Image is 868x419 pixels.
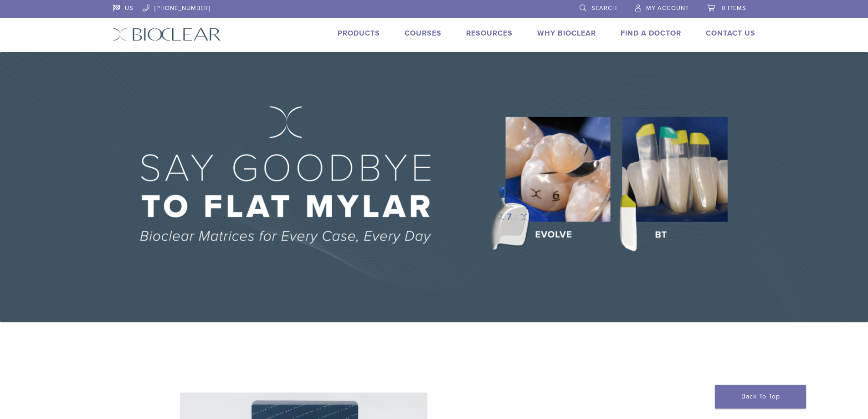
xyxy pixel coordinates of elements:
[706,29,755,38] a: Contact Us
[722,5,746,12] span: 0 items
[338,29,380,38] a: Products
[715,385,806,409] a: Back To Top
[646,5,689,12] span: My Account
[466,29,513,38] a: Resources
[113,28,221,41] img: Bioclear
[405,29,442,38] a: Courses
[591,5,617,12] span: Search
[621,29,681,38] a: Find A Doctor
[537,29,596,38] a: Why Bioclear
